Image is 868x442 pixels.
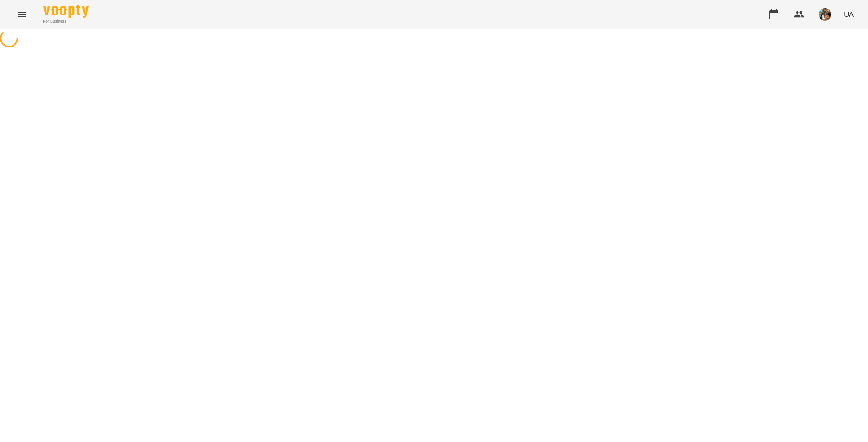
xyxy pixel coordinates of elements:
img: bab909270f41ff6b6355ba0ec2268f93.jpg [819,8,831,21]
span: UA [844,9,854,19]
img: Voopty Logo [43,5,89,18]
span: For Business [43,19,89,24]
button: Menu [11,4,33,25]
button: UA [840,6,857,23]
